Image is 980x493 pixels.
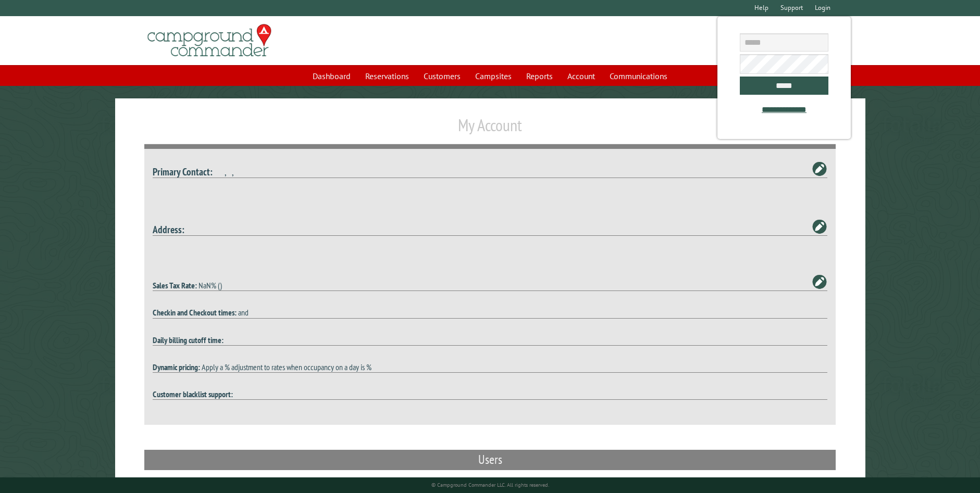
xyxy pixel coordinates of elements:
span: NaN% () [199,280,222,290]
h1: My Account [144,115,836,144]
a: Campsites [469,66,518,86]
strong: Checkin and Checkout times: [153,307,237,318]
a: Reservations [359,66,415,86]
h2: Users [144,450,836,470]
strong: Primary Contact: [153,165,213,178]
a: Reports [520,66,559,86]
img: Campground Commander [144,20,275,61]
small: © Campground Commander LLC. All rights reserved. [431,482,549,488]
span: Apply a % adjustment to rates when occupancy on a day is % [202,362,371,372]
a: Account [561,66,601,86]
h4: , , [153,166,827,178]
strong: Customer blacklist support: [153,389,233,399]
strong: Dynamic pricing: [153,362,200,372]
strong: Sales Tax Rate: [153,280,197,290]
strong: Daily billing cutoff time: [153,335,224,345]
strong: Address: [153,223,184,236]
span: and [238,307,249,318]
a: Customers [417,66,467,86]
a: Dashboard [306,66,357,86]
a: Communications [603,66,674,86]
